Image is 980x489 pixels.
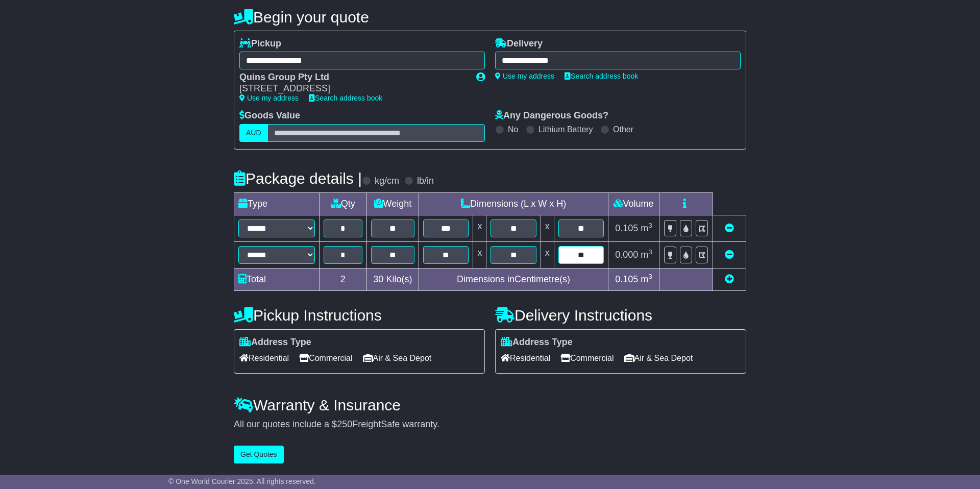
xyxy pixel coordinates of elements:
td: Type [234,192,320,215]
span: 250 [337,419,352,429]
span: © One World Courier 2025. All rights reserved. [168,477,316,485]
a: Add new item [725,274,734,284]
td: x [541,241,554,268]
span: Commercial [560,350,614,366]
h4: Package details | [234,170,362,187]
td: x [473,241,486,268]
h4: Pickup Instructions [234,307,485,324]
td: 2 [320,268,367,290]
div: [STREET_ADDRESS] [239,83,466,94]
td: Dimensions in Centimetre(s) [419,268,608,290]
td: Weight [366,192,419,215]
span: m [641,223,652,233]
span: Air & Sea Depot [363,350,432,366]
td: Qty [320,192,367,215]
td: x [541,215,554,241]
label: No [508,125,518,134]
span: Air & Sea Depot [624,350,693,366]
a: Use my address [239,94,299,102]
div: Quins Group Pty Ltd [239,72,466,83]
button: Get Quotes [234,446,284,463]
span: 30 [373,274,383,284]
td: Volume [608,192,659,215]
a: Remove this item [725,250,734,260]
td: Total [234,268,320,290]
span: Residential [239,350,289,366]
h4: Delivery Instructions [495,307,746,324]
label: Any Dangerous Goods? [495,110,608,121]
span: 0.105 [615,223,638,233]
label: Lithium Battery [538,125,593,134]
label: Other [613,125,633,134]
sup: 3 [648,248,652,256]
a: Search address book [565,72,638,80]
label: Address Type [239,337,311,348]
a: Search address book [309,94,382,102]
span: 0.105 [615,274,638,284]
span: Commercial [299,350,352,366]
h4: Begin your quote [234,9,746,26]
label: lb/in [417,176,434,187]
span: m [641,274,652,284]
sup: 3 [648,273,652,280]
label: Goods Value [239,110,300,121]
label: Delivery [495,38,543,50]
label: AUD [239,124,268,142]
sup: 3 [648,222,652,229]
label: Pickup [239,38,281,50]
span: m [641,250,652,260]
h4: Warranty & Insurance [234,397,746,413]
span: Residential [501,350,550,366]
a: Remove this item [725,223,734,233]
td: x [473,215,486,241]
td: Dimensions (L x W x H) [419,192,608,215]
a: Use my address [495,72,554,80]
span: 0.000 [615,250,638,260]
label: kg/cm [375,176,399,187]
label: Address Type [501,337,573,348]
div: All our quotes include a $ FreightSafe warranty. [234,419,746,430]
td: Kilo(s) [366,268,419,290]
